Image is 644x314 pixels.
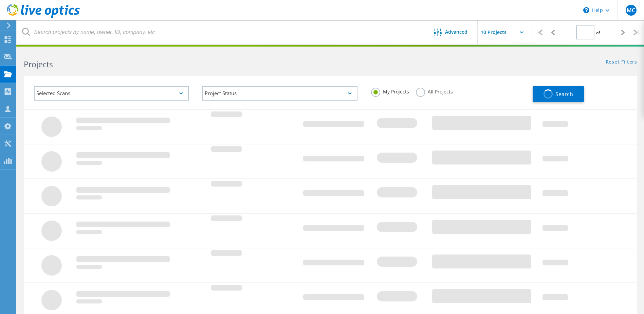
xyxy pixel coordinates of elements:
[24,59,53,70] b: Projects
[17,20,424,44] input: Search projects by name, owner, ID, company, etc
[583,7,589,13] svg: \n
[533,86,584,102] button: Search
[202,86,357,101] div: Project Status
[596,30,600,36] span: of
[34,86,189,101] div: Selected Scans
[627,7,635,13] span: MC
[371,88,409,94] label: My Projects
[416,88,453,94] label: All Projects
[606,59,637,65] a: Reset Filters
[555,90,573,98] span: Search
[445,30,467,34] span: Advanced
[7,14,80,19] a: Live Optics Dashboard
[630,20,644,45] div: |
[532,20,546,45] div: |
